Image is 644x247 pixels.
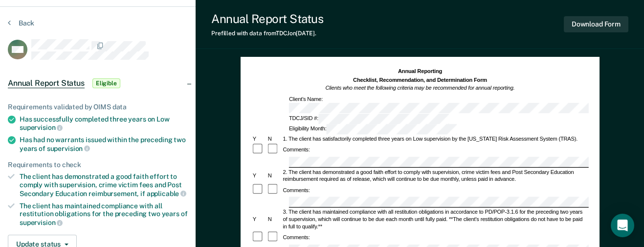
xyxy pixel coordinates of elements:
span: Eligible [92,78,120,88]
div: The client has demonstrated a good faith effort to comply with supervision, crime victim fees and... [20,173,188,198]
div: The client has maintained compliance with all restitution obligations for the preceding two years of [20,202,188,227]
div: 2. The client has demonstrated a good faith effort to comply with supervision, crime victim fees ... [282,168,589,183]
div: N [266,135,282,143]
span: Annual Report Status [8,78,85,88]
span: supervision [20,219,63,226]
span: supervision [20,123,63,131]
span: supervision [47,145,90,152]
div: TDCJ/SID #: [288,114,450,124]
strong: Annual Reporting [398,69,442,74]
div: Has had no warrants issued within the preceding two years of [20,136,188,152]
div: Eligibility Month: [288,124,458,134]
div: Comments: [282,146,311,153]
div: Requirements validated by OIMS data [8,103,188,111]
button: Back [8,19,34,27]
div: Y [251,216,266,223]
em: Clients who meet the following criteria may be recommended for annual reporting. [325,85,514,91]
div: Open Intercom Messenger [611,214,634,237]
div: Prefilled with data from TDCJ on [DATE] . [211,30,323,37]
div: N [266,172,282,179]
div: 1. The client has satisfactorily completed three years on Low supervision by the [US_STATE] Risk ... [282,135,589,143]
div: Y [251,135,266,143]
div: N [266,216,282,223]
div: Y [251,172,266,179]
button: Download Form [564,16,628,32]
div: Client's Name: [288,96,598,113]
div: Has successfully completed three years on Low [20,115,188,132]
div: 3. The client has maintained compliance with all restitution obligations in accordance to PD/POP-... [282,209,589,230]
div: Requirements to check [8,161,188,169]
span: applicable [147,190,186,198]
strong: Checklist, Recommendation, and Determination Form [353,76,487,82]
div: Annual Report Status [211,12,323,26]
div: Comments: [282,186,311,194]
div: Comments: [282,234,311,241]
